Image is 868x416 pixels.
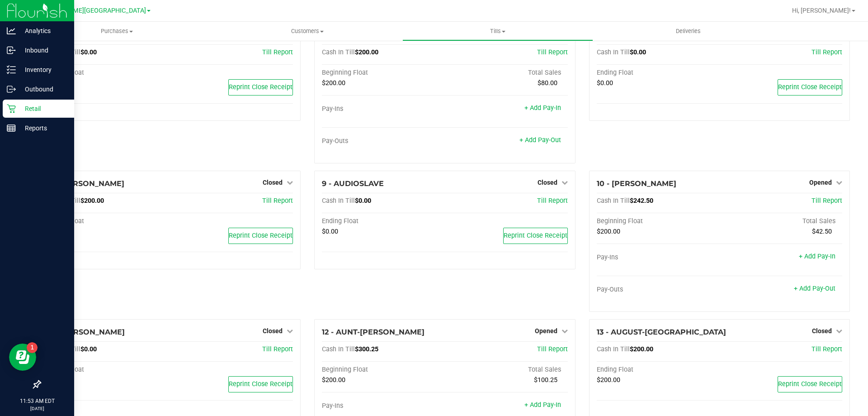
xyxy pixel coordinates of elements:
[7,104,16,113] inline-svg: Retail
[809,179,832,186] span: Opened
[355,48,378,56] span: $200.00
[597,253,720,262] div: Pay-Ins
[7,26,16,35] inline-svg: Analytics
[9,344,36,371] iframe: Resource center
[322,69,445,77] div: Beginning Float
[47,328,125,336] span: 11 - [PERSON_NAME]
[16,123,70,134] p: Reports
[322,345,355,353] span: Cash In Till
[322,48,355,56] span: Cash In Till
[47,179,124,188] span: 8 - [PERSON_NAME]
[664,27,713,35] span: Deliveries
[799,253,835,260] a: + Add Pay-In
[811,197,842,205] a: Till Report
[16,45,70,56] p: Inbound
[228,228,293,244] button: Reprint Close Receipt
[80,48,97,56] span: $0.00
[263,327,283,335] span: Closed
[778,376,842,392] button: Reprint Close Receipt
[7,85,16,94] inline-svg: Outbound
[597,69,720,77] div: Ending Float
[262,345,293,353] a: Till Report
[537,345,568,353] a: Till Report
[537,48,568,56] a: Till Report
[597,345,630,353] span: Cash In Till
[4,397,70,405] p: 11:53 AM EDT
[630,48,646,56] span: $0.00
[228,376,293,392] button: Reprint Close Receipt
[322,137,445,145] div: Pay-Outs
[7,65,16,74] inline-svg: Inventory
[504,232,567,239] span: Reprint Close Receipt
[22,22,212,41] a: Purchases
[597,328,726,336] span: 13 - AUGUST-[GEOGRAPHIC_DATA]
[16,25,70,36] p: Analytics
[262,197,293,205] a: Till Report
[322,79,345,87] span: $200.00
[597,179,676,188] span: 10 - [PERSON_NAME]
[47,366,170,374] div: Ending Float
[597,228,620,235] span: $200.00
[524,401,561,409] a: + Add Pay-In
[597,366,720,374] div: Ending Float
[7,124,16,133] inline-svg: Reports
[212,22,402,41] a: Customers
[792,7,851,14] span: Hi, [PERSON_NAME]!
[524,104,561,112] a: + Add Pay-In
[322,105,445,113] div: Pay-Ins
[322,402,445,410] div: Pay-Ins
[597,286,720,294] div: Pay-Outs
[228,79,293,96] button: Reprint Close Receipt
[445,69,568,77] div: Total Sales
[811,48,842,56] a: Till Report
[537,197,568,205] a: Till Report
[402,22,593,41] a: Tills
[812,228,832,235] span: $42.50
[7,46,16,55] inline-svg: Inbound
[229,83,292,91] span: Reprint Close Receipt
[597,79,613,87] span: $0.00
[538,179,557,186] span: Closed
[229,232,292,239] span: Reprint Close Receipt
[597,376,620,384] span: $200.00
[80,345,97,353] span: $0.00
[719,217,842,225] div: Total Sales
[47,217,170,225] div: Ending Float
[322,328,425,336] span: 12 - AUNT-[PERSON_NAME]
[212,27,402,35] span: Customers
[322,217,445,225] div: Ending Float
[80,197,104,205] span: $200.00
[535,327,557,335] span: Opened
[534,376,557,384] span: $100.25
[630,345,653,353] span: $200.00
[778,380,842,388] span: Reprint Close Receipt
[262,48,293,56] a: Till Report
[503,228,568,244] button: Reprint Close Receipt
[630,197,653,205] span: $242.50
[322,376,345,384] span: $200.00
[322,228,338,235] span: $0.00
[519,136,561,144] a: + Add Pay-Out
[811,345,842,353] a: Till Report
[538,79,557,87] span: $80.00
[778,79,842,96] button: Reprint Close Receipt
[16,103,70,114] p: Retail
[597,197,630,205] span: Cash In Till
[593,22,783,41] a: Deliveries
[322,179,384,188] span: 9 - AUDIOSLAVE
[322,197,355,205] span: Cash In Till
[22,27,212,35] span: Purchases
[812,327,832,335] span: Closed
[322,366,445,374] div: Beginning Float
[4,405,70,412] p: [DATE]
[16,64,70,75] p: Inventory
[355,197,371,205] span: $0.00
